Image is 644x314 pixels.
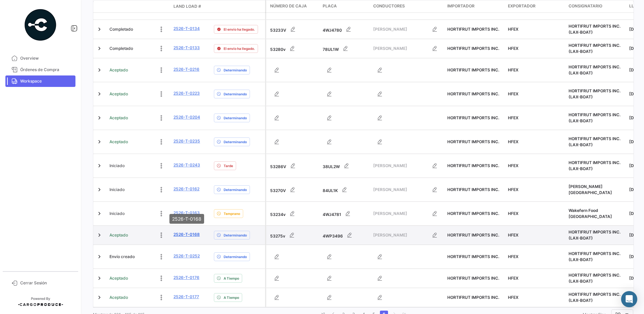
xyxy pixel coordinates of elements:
[569,292,620,303] span: HORTIFRUT IMPORTS INC. (LAX-BOAT)
[173,186,199,192] a: 2526-T-0162
[508,3,536,9] span: Exportador
[569,88,620,99] span: HORTIFRUT IMPORTS INC. (LAX-BOAT)
[270,42,317,55] div: 53280v
[569,229,620,241] span: HORTIFRUT IMPORTS INC. (LAX-BOAT)
[447,139,499,144] span: HORTIFRUT IMPORTS INC.
[569,24,620,35] span: HORTIFRUT IMPORTS INC. (LAX-BOAT)
[173,26,200,32] a: 2526-T-0134
[621,291,637,307] div: Abrir Intercom Messenger
[270,159,317,172] div: 53286V
[20,67,73,73] span: Órdenes de Compra
[109,115,128,121] span: Aceptado
[505,0,566,12] datatable-header-cell: Exportador
[173,275,199,281] a: 2526-T-0176
[266,0,320,12] datatable-header-cell: Número de Caja
[173,138,200,144] a: 2526-T-0235
[211,4,265,9] datatable-header-cell: Delay Status
[373,232,428,238] span: [PERSON_NAME]
[270,228,317,242] div: 53275v
[20,78,73,84] span: Workspace
[96,232,103,239] a: Expand/Collapse Row
[373,163,428,169] span: [PERSON_NAME]
[224,163,233,168] span: Tarde
[323,23,368,36] div: 4WJ4780
[224,139,247,145] span: Determinando
[447,211,499,216] span: HORTIFRUT IMPORTS INC.
[447,254,499,259] span: HORTIFRUT IMPORTS INC.
[109,91,128,97] span: Aceptado
[323,159,368,172] div: 38UL2W
[320,0,371,12] datatable-header-cell: Placa
[569,43,620,54] span: HORTIFRUT IMPORTS INC. (LAX-BOAT)
[96,186,103,193] a: Expand/Collapse Row
[447,67,499,72] span: HORTIFRUT IMPORTS INC.
[224,27,255,32] span: El envío ha llegado.
[323,207,368,220] div: 4WJ4781
[447,91,499,96] span: HORTIFRUT IMPORTS INC.
[224,295,239,300] span: A Tiempo
[109,275,128,281] span: Aceptado
[173,90,200,96] a: 2526-T-0223
[569,136,620,147] span: HORTIFRUT IMPORTS INC. (LAX-BOAT)
[569,160,620,171] span: HORTIFRUT IMPORTS INC. (LAX-BOAT)
[224,254,247,259] span: Determinando
[109,294,128,301] span: Aceptado
[107,4,171,9] datatable-header-cell: Estado
[323,3,337,9] span: Placa
[508,115,518,120] span: HFEX
[447,187,499,192] span: HORTIFRUT IMPORTS INC.
[508,254,518,259] span: HFEX
[270,3,307,9] span: Número de Caja
[96,45,103,52] a: Expand/Collapse Row
[323,228,368,242] div: 4WP3496
[447,115,499,120] span: HORTIFRUT IMPORTS INC.
[5,64,75,75] a: Órdenes de Compra
[224,46,255,51] span: El envío ha llegado.
[109,254,135,260] span: Envío creado
[373,187,428,193] span: [PERSON_NAME]
[96,67,103,73] a: Expand/Collapse Row
[447,163,499,168] span: HORTIFRUT IMPORTS INC.
[508,187,518,192] span: HFEX
[569,112,620,123] span: HORTIFRUT IMPORTS INC. (LAX-BOAT)
[569,273,620,284] span: HORTIFRUT IMPORTS INC. (LAX-BOAT)
[96,210,103,217] a: Expand/Collapse Row
[447,27,499,32] span: HORTIFRUT IMPORTS INC.
[447,295,499,300] span: HORTIFRUT IMPORTS INC.
[5,75,75,87] a: Workspace
[173,294,199,300] a: 2526-T-0177
[96,162,103,169] a: Expand/Collapse Row
[96,115,103,121] a: Expand/Collapse Row
[109,187,125,193] span: Iniciado
[96,253,103,260] a: Expand/Collapse Row
[96,91,103,97] a: Expand/Collapse Row
[508,211,518,216] span: HFEX
[373,45,428,52] span: [PERSON_NAME]
[96,26,103,33] a: Expand/Collapse Row
[508,46,518,51] span: HFEX
[96,294,103,301] a: Expand/Collapse Row
[508,232,518,238] span: HFEX
[445,0,505,12] datatable-header-cell: Importador
[566,0,626,12] datatable-header-cell: Consignatario
[24,8,57,42] img: powered-by.png
[5,53,75,64] a: Overview
[373,26,428,32] span: [PERSON_NAME]
[224,232,247,238] span: Determinando
[373,211,428,217] span: [PERSON_NAME]
[109,211,125,217] span: Iniciado
[109,67,128,73] span: Aceptado
[173,3,201,9] span: Land Load #
[508,163,518,168] span: HFEX
[109,45,133,52] span: Completado
[224,115,247,121] span: Determinando
[109,232,128,238] span: Aceptado
[109,163,125,169] span: Iniciado
[447,232,499,238] span: HORTIFRUT IMPORTS INC.
[173,114,200,120] a: 2526-T-0204
[109,26,133,32] span: Completado
[173,66,199,72] a: 2526-T-0216
[323,183,368,196] div: 84UL1K
[569,208,612,219] span: Wakefern Food Newark
[323,42,368,55] div: 78UL1W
